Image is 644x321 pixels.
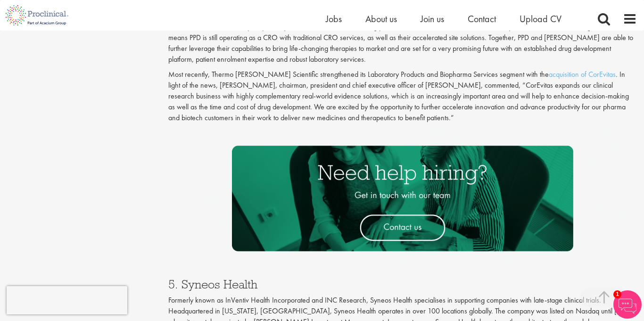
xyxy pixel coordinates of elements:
a: Join us [421,13,444,25]
a: Contact [468,13,496,25]
iframe: reCAPTCHA [7,286,127,314]
a: Jobs [326,13,342,25]
span: 1 [613,290,621,298]
p: Most recently, Thermo [PERSON_NAME] Scientific strengthened its Laboratory Products and Biopharma... [168,69,637,123]
p: In [DATE], PPD was officially acquired by [PERSON_NAME], becoming part of Thermo [PERSON_NAME] La... [168,22,637,65]
a: acquisition of CorEvitas [549,69,616,79]
a: About us [365,13,397,25]
img: Chatbot [613,290,642,319]
h3: 5. Syneos Health [168,278,637,290]
a: Upload CV [520,13,561,25]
